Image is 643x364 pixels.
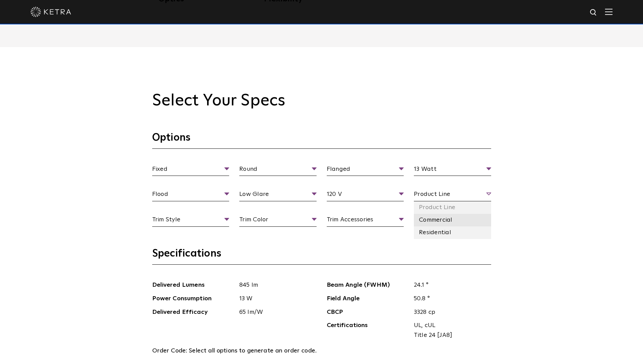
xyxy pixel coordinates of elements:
span: Flanged [327,164,404,176]
span: Select all options to generate an order code. [189,348,317,354]
span: Title 24 [JA8] [414,330,486,340]
li: Product Line [414,201,491,214]
span: Power Consumption [152,294,235,304]
img: ketra-logo-2019-white [31,7,71,17]
span: 13 Watt [414,164,491,176]
img: Hamburger%20Nav.svg [605,8,612,15]
span: Round [239,164,317,176]
span: Order Code: [152,348,187,354]
li: Residential [414,226,491,239]
span: Beam Angle (FWHM) [327,280,409,290]
li: Commercial [414,214,491,226]
span: 13 W [234,294,317,304]
span: Trim Style [152,215,229,227]
span: 845 lm [234,280,317,290]
span: Delivered Lumens [152,280,235,290]
span: Trim Color [239,215,317,227]
span: 3328 cp [409,307,491,317]
h3: Options [152,131,491,149]
span: Low Glare [239,189,317,201]
span: Trim Accessories [327,215,404,227]
span: Flood [152,189,229,201]
span: 65 lm/W [234,307,317,317]
h3: Specifications [152,247,491,265]
span: UL, cUL [414,321,486,330]
span: Fixed [152,164,229,176]
span: Field Angle [327,294,409,304]
span: Product Line [414,189,491,201]
h2: Select Your Specs [152,91,491,111]
span: 120 V [327,189,404,201]
span: 50.8 ° [409,294,491,304]
span: Certifications [327,321,409,340]
span: Delivered Efficacy [152,307,235,317]
span: 24.1 ° [409,280,491,290]
span: CBCP [327,307,409,317]
img: search icon [589,8,598,17]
